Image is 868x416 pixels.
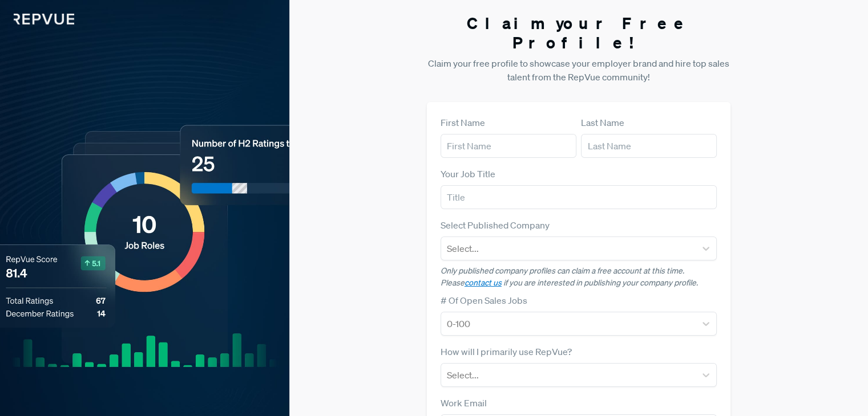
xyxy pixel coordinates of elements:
p: Only published company profiles can claim a free account at this time. Please if you are interest... [441,265,717,289]
label: Your Job Title [441,167,495,181]
input: Last Name [581,134,717,158]
input: Title [441,185,717,209]
p: Claim your free profile to showcase your employer brand and hire top sales talent from the RepVue... [427,56,730,84]
a: contact us [465,278,502,288]
label: Work Email [441,396,487,410]
label: # Of Open Sales Jobs [441,293,527,307]
label: How will I primarily use RepVue? [441,345,572,358]
label: Last Name [581,116,624,129]
input: First Name [441,134,576,158]
label: First Name [441,116,485,129]
h3: Claim your Free Profile! [427,14,730,52]
label: Select Published Company [441,218,550,232]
